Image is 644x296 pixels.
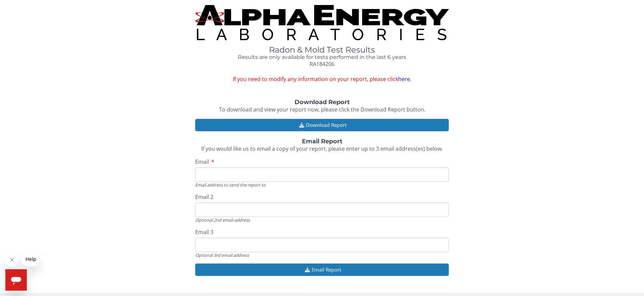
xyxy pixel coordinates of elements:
span: Email 2 [195,193,213,201]
strong: Download Report [294,98,350,106]
span: If you would like us to email a copy of your report, please enter up to 3 email address(es) below. [201,145,443,152]
strong: Email Report [302,138,342,145]
h4: Results are only available for tests performed in the last 6 years [195,54,449,60]
span: RA184206 [310,60,334,68]
div: Optional 3rd email address [195,252,449,258]
span: Email [195,158,209,165]
iframe: Button to launch messaging window [5,269,27,291]
iframe: Message from company [21,252,40,267]
button: Download Report [195,119,449,131]
span: To download and view your report now, please click the Download Report button. [219,106,425,113]
img: TightCrop.jpg [195,5,449,40]
span: Email 3 [195,228,213,236]
iframe: Close message [5,253,19,267]
span: If you need to modify any information on your report, please click [195,75,449,83]
div: Optional 2nd email address [195,217,449,223]
a: here. [398,75,411,83]
button: Email Report [195,264,449,276]
h1: Radon & Mold Test Results [195,46,449,54]
div: Email address to send the report to [195,182,449,188]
